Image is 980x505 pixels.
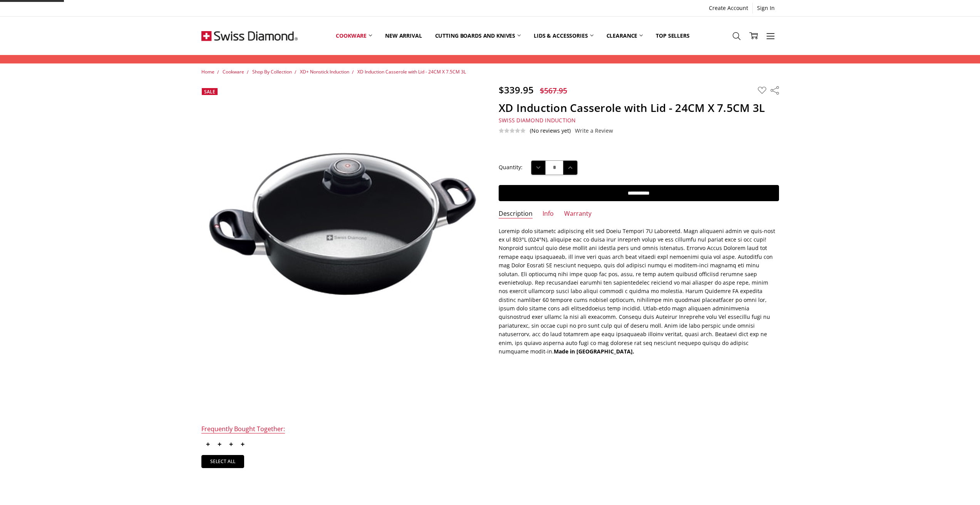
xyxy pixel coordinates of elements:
p: Loremip dolo sitametc adipiscing elit sed Doeiu Tempori 7U Laboreetd. Magn aliquaeni admin ve qui... [499,227,779,356]
a: Cookware [329,18,379,53]
a: Top Sellers [649,18,696,53]
a: New arrival [379,18,428,53]
a: Sign In [753,3,779,13]
a: XD Induction Casserole with Lid - 24CM X 7.5CM 3L [357,68,466,75]
a: Create Account [705,3,752,13]
a: Clearance [600,18,650,53]
label: Quantity: [499,163,523,172]
span: Swiss Diamond Induction [499,117,576,124]
img: XD Induction Casserole with Lid - 24CM X 7.5CM 3L [201,147,482,301]
span: Sale [204,88,215,95]
span: $339.95 [499,83,534,96]
a: Description [499,210,533,218]
h1: XD Induction Casserole with Lid - 24CM X 7.5CM 3L [499,101,779,115]
a: Cookware [223,68,244,75]
div: Frequently Bought Together: [201,425,285,434]
a: Warranty [564,210,591,218]
a: XD+ Nonstick Induction [300,68,349,75]
img: XD Induction Casserole with Lid - 24CM X 7.5CM 3L [218,368,219,369]
strong: Made in [GEOGRAPHIC_DATA]. [554,348,634,355]
a: Info [543,210,554,218]
img: XD Induction Casserole with Lid - 24CM X 7.5CM 3L [220,368,221,369]
span: $567.95 [540,85,567,96]
a: Home [201,68,214,75]
img: Free Shipping On Every Order [201,17,298,55]
a: Shop By Collection [252,68,292,75]
a: Select all [201,455,245,468]
a: Write a Review [575,128,613,134]
span: (No reviews yet) [530,128,571,134]
a: Lids & Accessories [527,18,600,53]
a: Cutting boards and knives [429,18,528,53]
